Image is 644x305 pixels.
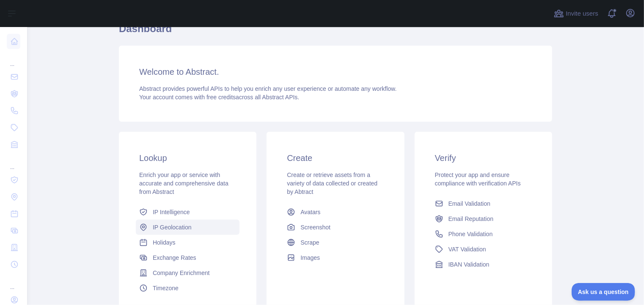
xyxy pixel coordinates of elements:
div: ... [7,274,20,291]
a: VAT Validation [432,242,535,257]
h3: Lookup [139,152,236,164]
a: Avatars [283,204,387,220]
a: Holidays [136,235,239,250]
a: Scrape [283,235,387,250]
span: Email Validation [449,199,490,208]
h3: Verify [435,152,532,164]
a: Exchange Rates [136,250,239,265]
a: Email Validation [432,196,535,211]
span: Create or retrieve assets from a variety of data collected or created by Abtract [287,172,377,195]
span: Images [300,253,320,262]
span: IBAN Validation [449,260,490,269]
span: Exchange Rates [153,253,196,262]
span: Timezone [153,284,179,292]
span: VAT Validation [449,245,486,253]
span: Protect your app and ensure compliance with verification APIs [435,172,521,187]
h3: Welcome to Abstract. [139,66,532,78]
h1: Dashboard [119,22,552,42]
a: Timezone [136,280,239,296]
a: Screenshot [283,220,387,235]
span: Abstract provides powerful APIs to help you enrich any user experience or automate any workflow. [139,85,397,92]
span: IP Geolocation [153,223,192,231]
a: Phone Validation [432,226,535,242]
span: Email Reputation [449,215,494,223]
span: Your account comes with across all Abstract APIs. [139,94,299,101]
a: Email Reputation [432,211,535,226]
a: IP Intelligence [136,204,239,220]
span: IP Intelligence [153,208,190,216]
div: ... [7,154,20,171]
div: ... [7,51,20,68]
a: IBAN Validation [432,257,535,272]
a: Company Enrichment [136,265,239,280]
span: Scrape [300,238,319,247]
span: Holidays [153,238,176,247]
span: Avatars [300,208,320,216]
button: Invite users [552,7,600,20]
span: Phone Validation [449,230,493,238]
iframe: Toggle Customer Support [572,283,636,301]
span: Company Enrichment [153,269,210,277]
span: free credits [206,94,236,101]
a: IP Geolocation [136,220,239,235]
h3: Create [287,152,384,164]
span: Enrich your app or service with accurate and comprehensive data from Abstract [139,172,228,195]
a: Images [283,250,387,265]
span: Invite users [566,9,598,19]
span: Screenshot [300,223,330,231]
